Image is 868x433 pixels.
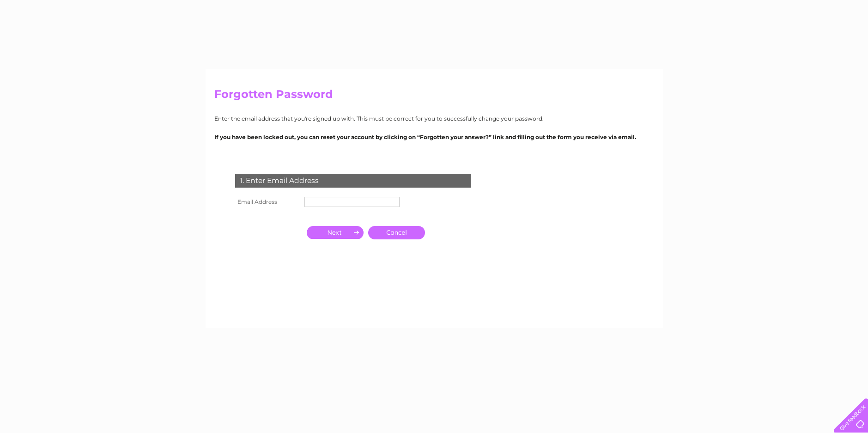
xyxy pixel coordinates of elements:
[233,195,302,209] th: Email Address
[214,88,654,105] h2: Forgotten Password
[214,133,654,141] p: If you have been locked out, you can reset your account by clicking on “Forgotten your answer?” l...
[368,226,425,239] a: Cancel
[214,114,654,123] p: Enter the email address that you're signed up with. This must be correct for you to successfully ...
[235,174,471,188] div: 1. Enter Email Address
